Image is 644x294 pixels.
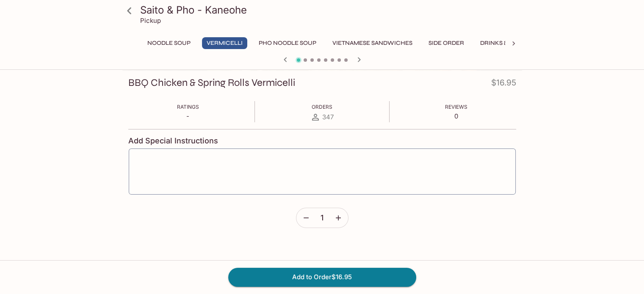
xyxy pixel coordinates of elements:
span: Reviews [445,104,467,110]
button: Pho Noodle Soup [254,37,321,49]
p: Pickup [140,16,161,25]
span: Orders [312,104,332,110]
h3: Saito & Pho - Kaneohe [140,3,519,16]
button: Vermicelli [202,37,247,49]
h4: Add Special Instructions [128,136,516,146]
button: Vietnamese Sandwiches [328,37,417,49]
p: - [177,112,199,120]
span: 1 [321,213,323,223]
button: Drinks & Desserts [475,37,543,49]
button: Side Order [424,37,469,49]
span: Ratings [177,104,199,110]
span: 347 [322,113,334,121]
h3: BBQ Chicken & Spring Rolls Vermicelli [128,76,295,89]
h4: $16.95 [491,76,516,93]
button: Add to Order$16.95 [228,268,416,286]
p: 0 [445,112,467,120]
button: Noodle Soup [143,37,195,49]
